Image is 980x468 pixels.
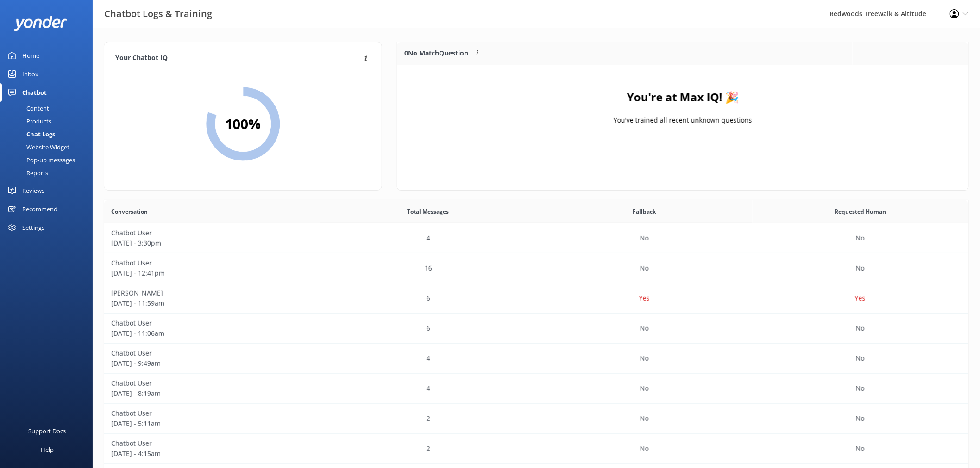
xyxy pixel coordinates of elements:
[104,253,968,283] div: row
[640,383,649,394] p: No
[427,383,430,394] p: 4
[640,233,649,243] p: No
[104,314,968,344] div: row
[6,128,55,141] div: Chat Logs
[6,115,93,128] a: Products
[111,438,314,449] p: Chatbot User
[22,65,38,83] div: Inbox
[104,223,968,253] div: row
[427,323,430,333] p: 6
[111,419,314,429] p: [DATE] - 5:11am
[111,358,314,369] p: [DATE] - 9:49am
[111,318,314,328] p: Chatbot User
[856,353,865,363] p: No
[397,65,968,158] div: grid
[856,383,865,394] p: No
[856,323,865,333] p: No
[6,166,48,179] div: Reports
[427,443,430,454] p: 2
[6,128,93,141] a: Chat Logs
[111,328,314,339] p: [DATE] - 11:06am
[111,228,314,238] p: Chatbot User
[640,353,649,363] p: No
[41,440,54,459] div: Help
[6,141,93,154] a: Website Widget
[104,6,212,21] h3: Chatbot Logs & Training
[856,443,865,454] p: No
[225,113,261,135] h2: 100 %
[22,218,44,237] div: Settings
[856,233,865,243] p: No
[640,263,649,273] p: No
[104,434,968,464] div: row
[640,413,649,424] p: No
[856,413,865,424] p: No
[627,88,739,106] h4: You're at Max IQ! 🎉
[639,293,650,303] p: Yes
[6,102,49,115] div: Content
[104,344,968,374] div: row
[29,422,66,440] div: Support Docs
[22,200,57,218] div: Recommend
[614,115,752,125] p: You've trained all recent unknown questions
[111,258,314,268] p: Chatbot User
[111,238,314,248] p: [DATE] - 3:30pm
[104,404,968,434] div: row
[22,46,39,65] div: Home
[856,263,865,273] p: No
[6,154,93,166] a: Pop-up messages
[14,16,67,31] img: yonder-white-logo.png
[835,207,886,216] span: Requested Human
[427,353,430,363] p: 4
[104,283,968,314] div: row
[6,141,69,154] div: Website Widget
[111,408,314,419] p: Chatbot User
[425,263,432,273] p: 16
[111,388,314,399] p: [DATE] - 8:19am
[111,449,314,459] p: [DATE] - 4:15am
[111,268,314,278] p: [DATE] - 12:41pm
[6,102,93,115] a: Content
[404,48,468,58] p: 0 No Match Question
[111,298,314,308] p: [DATE] - 11:59am
[111,207,148,216] span: Conversation
[111,348,314,358] p: Chatbot User
[104,374,968,404] div: row
[6,115,51,128] div: Products
[111,288,314,298] p: [PERSON_NAME]
[22,181,44,200] div: Reviews
[633,207,656,216] span: Fallback
[427,233,430,243] p: 4
[22,83,47,102] div: Chatbot
[640,323,649,333] p: No
[640,443,649,454] p: No
[427,293,430,303] p: 6
[111,378,314,388] p: Chatbot User
[855,293,866,303] p: Yes
[427,413,430,424] p: 2
[408,207,449,216] span: Total Messages
[6,154,75,166] div: Pop-up messages
[6,166,93,179] a: Reports
[115,53,362,63] h4: Your Chatbot IQ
